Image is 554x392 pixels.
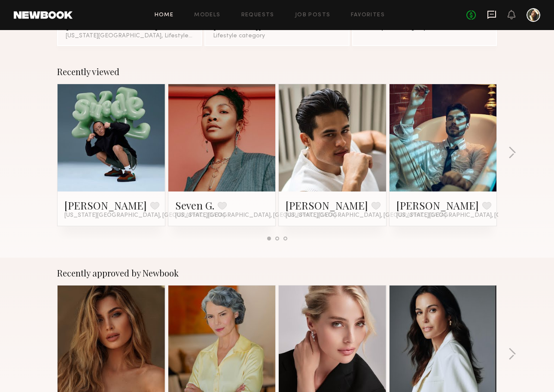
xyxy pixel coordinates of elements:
[396,198,479,212] a: [PERSON_NAME]
[241,12,274,18] a: Requests
[175,212,336,219] span: [US_STATE][GEOGRAPHIC_DATA], [GEOGRAPHIC_DATA]
[213,33,341,39] div: Lifestyle category
[351,12,385,18] a: Favorites
[295,12,331,18] a: Job Posts
[57,67,497,77] div: Recently viewed
[64,212,225,219] span: [US_STATE][GEOGRAPHIC_DATA], [GEOGRAPHIC_DATA]
[66,33,193,39] div: [US_STATE][GEOGRAPHIC_DATA], Lifestyle category
[57,268,497,278] div: Recently approved by Newbook
[286,212,446,219] span: [US_STATE][GEOGRAPHIC_DATA], [GEOGRAPHIC_DATA]
[175,198,214,212] a: Seven G.
[194,12,220,18] a: Models
[155,12,174,18] a: Home
[286,198,368,212] a: [PERSON_NAME]
[64,198,147,212] a: [PERSON_NAME]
